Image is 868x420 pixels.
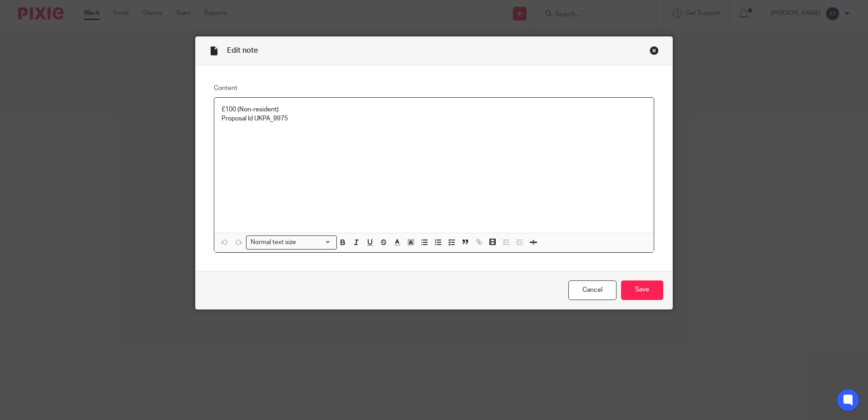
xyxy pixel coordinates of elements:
[227,47,258,54] span: Edit note
[299,238,331,247] input: Search for option
[621,280,663,300] input: Save
[248,238,298,247] span: Normal text size
[246,235,337,250] div: Search for option
[222,114,646,123] p: Proposal Id UKPA_9975
[222,105,646,114] p: £100 (Non-resident)
[650,46,659,55] div: Close this dialog window
[568,280,616,300] a: Cancel
[214,84,654,93] label: Content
